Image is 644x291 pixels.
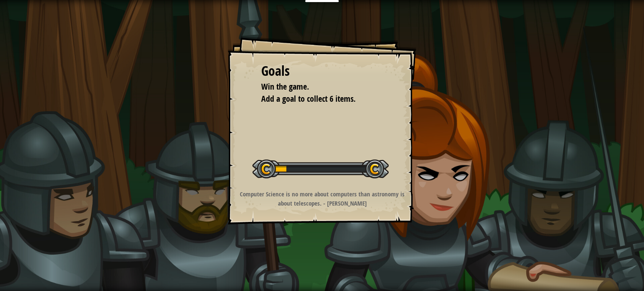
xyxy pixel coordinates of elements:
strong: Computer Science is no more about computers than astronomy is about telescopes. - [PERSON_NAME] [240,190,405,207]
div: Goals [261,62,383,81]
span: Win the game. [261,81,309,92]
li: Add a goal to collect 6 items. [251,93,381,105]
span: Add a goal to collect 6 items. [261,93,356,104]
li: Win the game. [251,81,381,93]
